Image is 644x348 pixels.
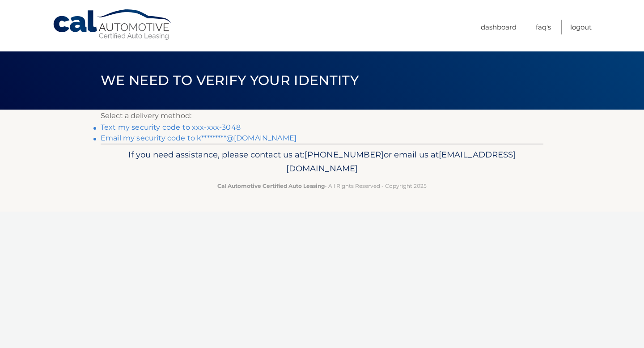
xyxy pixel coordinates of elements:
a: Text my security code to xxx-xxx-3048 [101,123,241,132]
a: Logout [570,20,592,34]
a: Cal Automotive [52,9,173,41]
a: Email my security code to k*********@[DOMAIN_NAME] [101,134,297,142]
span: We need to verify your identity [101,72,359,89]
p: If you need assistance, please contact us at: or email us at [106,148,538,176]
a: Dashboard [481,20,517,34]
strong: Cal Automotive Certified Auto Leasing [217,182,325,189]
p: Select a delivery method: [101,110,543,122]
span: [PHONE_NUMBER] [305,149,384,160]
p: - All Rights Reserved - Copyright 2025 [106,181,538,191]
a: FAQ's [536,20,551,34]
